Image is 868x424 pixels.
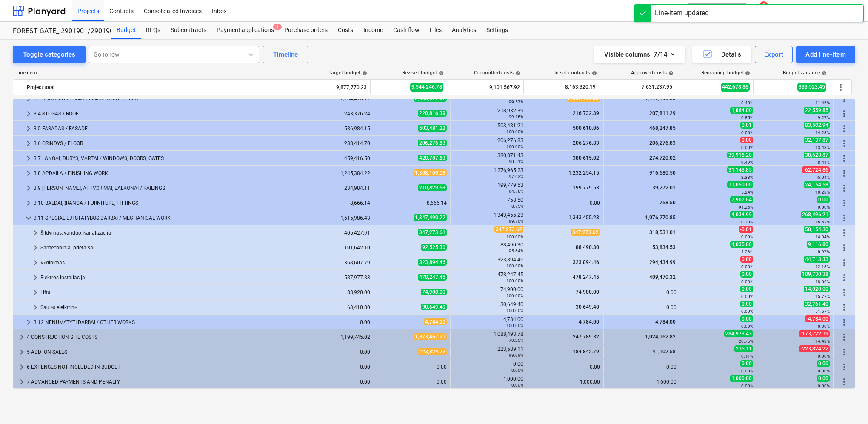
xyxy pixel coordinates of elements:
[815,294,830,299] small: 15.77%
[839,317,849,327] span: More actions
[839,287,849,298] span: More actions
[815,145,830,150] small: 13.48%
[814,339,830,344] small: -14.48%
[575,289,600,295] span: 74,900.00
[648,274,677,280] span: 409,470.32
[567,95,600,102] span: 2,007,196.55
[421,304,447,310] span: 30,649.40
[301,170,370,176] div: 1,245,384.22
[730,107,753,114] span: 1,884.00
[418,125,447,132] span: 503,481.22
[301,185,370,191] div: 234,984.11
[739,339,753,344] small: 20.75%
[702,49,741,60] div: Details
[141,22,166,39] div: RFQs
[741,309,753,314] small: 0.00%
[358,22,388,39] a: Income
[564,83,597,91] span: 8,163,320.19
[506,129,523,134] small: 100.00%
[836,82,846,92] span: More actions
[815,309,830,314] small: 51.67%
[839,347,849,357] span: More actions
[34,166,294,180] div: 3.8 APDAILA / FINISHING WORK
[301,245,370,251] div: 101,642.10
[301,289,370,295] div: 88,920.00
[692,46,751,63] button: Details
[799,330,830,337] span: -173,722.19
[594,46,685,63] button: Visible columns:7/14
[509,100,523,104] small: 99.57%
[741,294,753,299] small: 0.00%
[818,205,830,209] small: 0.00%
[590,71,597,76] span: help
[740,301,753,307] span: 0.00
[572,259,600,265] span: 323,894.46
[815,220,830,224] small: 16.62%
[23,183,34,193] span: keyboard_arrow_right
[740,286,753,292] span: 0.00
[727,152,753,158] span: 39,916.20
[13,27,101,36] div: FOREST GATE_ 2901901/2901902/2901903
[739,205,753,209] small: 91.25%
[30,302,40,312] span: keyboard_arrow_right
[454,331,523,343] div: 1,088,493.78
[815,235,830,239] small: 14.34%
[211,22,279,39] a: Payment applications1
[388,22,425,39] a: Cash flow
[607,289,677,295] div: 0.00
[839,153,849,163] span: More actions
[30,258,40,268] span: keyboard_arrow_right
[804,122,830,129] span: 83,502.94
[571,229,600,236] span: 347,273.62
[801,271,830,278] span: 109,730.38
[818,115,830,120] small: 9.27%
[804,226,830,233] span: 58,154.30
[509,159,523,164] small: 90.51%
[572,349,600,355] span: 184,842.79
[804,152,830,158] span: 38,628.87
[23,168,34,178] span: keyboard_arrow_right
[509,174,523,179] small: 97.62%
[654,319,677,325] span: 4,784.00
[820,71,827,76] span: help
[454,93,523,105] div: 1,996,362.71
[839,362,849,372] span: More actions
[839,243,849,253] span: More actions
[651,244,677,250] span: 53,834.53
[815,190,830,195] small: 10.28%
[740,137,753,143] span: 0.00
[607,304,677,310] div: 0.00
[447,22,481,39] a: Analytics
[13,46,86,63] button: Toggle categories
[27,345,294,359] div: 5 ADD- ON SALES
[454,286,523,298] div: 74,900.00
[572,185,600,191] span: 199,779.53
[437,71,444,76] span: help
[425,22,447,39] a: Files
[648,349,677,355] span: 141,102.58
[818,249,830,254] small: 8.97%
[648,140,677,146] span: 206,276.83
[17,332,27,342] span: keyboard_arrow_right
[17,362,27,372] span: keyboard_arrow_right
[839,258,849,268] span: More actions
[17,377,27,387] span: keyboard_arrow_right
[839,377,849,387] span: More actions
[730,211,753,218] span: 4,034.99
[764,49,784,60] div: Export
[741,235,753,239] small: 0.00%
[34,122,294,135] div: 3.5 FASADAS / FASADE
[805,49,846,60] div: Add line-item
[454,197,523,209] div: 758.50
[23,138,34,149] span: keyboard_arrow_right
[263,46,308,63] button: Timeline
[301,155,370,161] div: 459,416.50
[839,138,849,149] span: More actions
[815,130,830,135] small: 14.23%
[741,190,753,195] small: 5.24%
[554,70,597,76] div: In subcontracts
[509,353,523,358] small: 99.89%
[301,111,370,117] div: 243,376.24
